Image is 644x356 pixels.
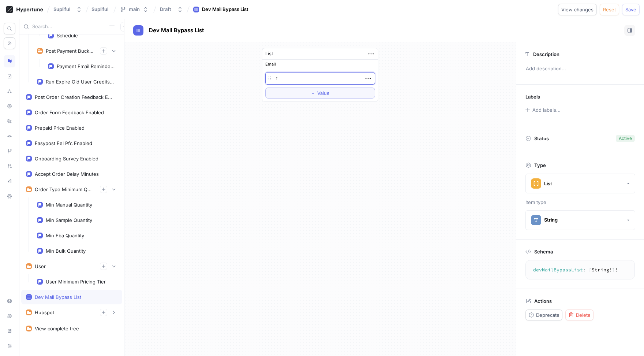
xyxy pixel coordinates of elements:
p: Type [534,162,546,168]
div: Min Manual Quantity [46,202,92,208]
button: Draft [157,3,186,15]
div: Post Payment Buckets [46,48,94,54]
div: Dev Mail Bypass List [202,6,248,13]
div: Email [262,60,378,69]
div: Schema [4,70,15,82]
span: Dev Mail Bypass List [149,27,204,33]
div: User Minimum Pricing Tier [46,279,106,285]
button: main [117,3,151,15]
div: List [544,181,552,187]
div: Logs [4,115,15,127]
button: Delete [565,309,594,320]
button: Deprecate [525,309,562,320]
div: Pull requests [4,160,15,173]
textarea: r [265,72,375,85]
div: Easypost Eel Pfc Enabled [35,140,92,146]
div: Order Form Feedback Enabled [35,110,104,115]
div: Min Fba Quantity [46,233,84,238]
div: Run Expire Old User Credits Cron [46,79,115,85]
span: View changes [561,7,594,12]
div: Order Type Minimum Quantities [35,186,94,192]
div: Preview [4,100,15,112]
div: Logic [4,55,15,67]
button: Supliful [50,3,85,15]
div: Sign out [4,340,15,352]
div: Post Order Creation Feedback Enabled [35,94,115,100]
div: Payment Email Reminders Enabled [57,63,115,69]
p: Item type [525,199,635,206]
div: Live chat [4,310,15,322]
p: Labels [525,94,540,100]
span: Deprecate [536,313,559,317]
span: Reset [603,7,616,12]
div: Hubspot [35,309,54,315]
div: Prepaid Price Enabled [35,125,85,131]
div: Min Sample Quantity [46,217,92,223]
div: User [35,263,46,269]
p: Schema [534,249,553,255]
div: Dev Mail Bypass List [35,294,81,300]
div: Documentation [4,325,15,337]
div: Setup [4,295,15,307]
span: Value [317,91,330,95]
p: Description [533,51,559,57]
span: Delete [576,313,591,317]
div: Accept Order Delay Minutes [35,171,99,177]
div: Onboarding Survey Enabled [35,156,98,162]
div: Active [619,135,632,142]
div: Analytics [4,175,15,188]
input: Search... [32,23,106,30]
button: Add labels... [523,105,562,115]
div: Supliful [53,6,70,12]
div: Diff [4,130,15,142]
p: Add description... [523,63,638,75]
p: Status [534,133,549,144]
div: String [544,217,558,223]
button: View changes [558,4,597,15]
div: Min Bulk Quantity [46,248,86,254]
span: ＋ [311,91,315,95]
div: View complete tree [35,326,79,331]
span: Save [625,7,636,12]
div: Branches [4,145,15,157]
textarea: devMailBypassList: [String!]! [529,263,632,277]
div: Schedule [57,33,78,38]
button: List [525,174,635,193]
div: List [265,50,273,58]
div: Splits [4,85,15,97]
div: Settings [4,190,15,203]
p: Actions [534,298,552,304]
div: Add labels... [532,108,561,112]
button: Save [622,4,640,15]
span: Supliful [91,7,108,12]
button: String [525,210,635,230]
button: ＋Value [265,88,375,99]
button: Reset [600,4,619,15]
div: main [129,6,140,12]
div: Draft [160,6,171,12]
